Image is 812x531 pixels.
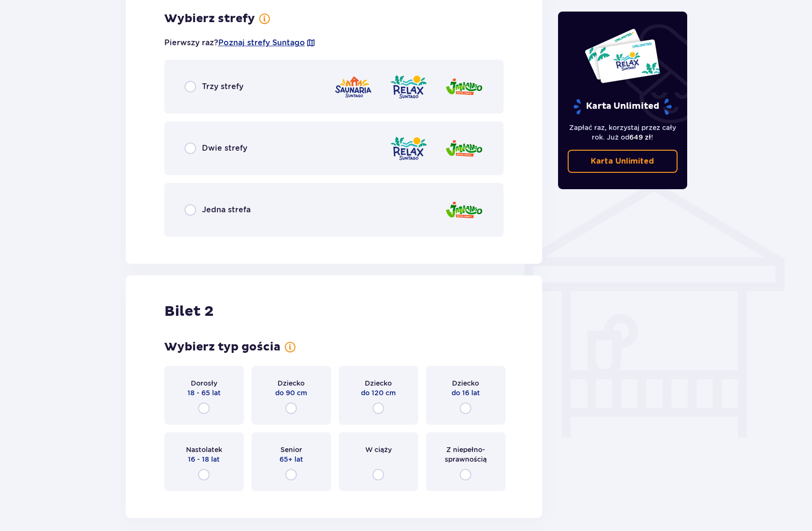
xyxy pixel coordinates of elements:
a: Karta Unlimited [568,150,678,173]
span: Senior [280,445,302,454]
h3: Wybierz strefy [164,12,255,26]
span: Dziecko [365,378,392,388]
img: Jamango [445,73,483,101]
span: Dorosły [191,378,217,388]
span: W ciąży [365,445,392,454]
p: Karta Unlimited [572,98,673,115]
h3: Wybierz typ gościa [164,340,280,354]
img: Jamango [445,135,483,162]
span: do 16 lat [452,388,480,398]
p: Pierwszy raz? [164,38,316,48]
span: Jedna strefa [202,205,251,215]
h2: Bilet 2 [164,302,213,321]
a: Poznaj strefy Suntago [218,38,305,48]
span: 649 zł [629,133,651,141]
span: 18 - 65 lat [187,388,221,398]
span: Dwie strefy [202,143,247,154]
img: Relax [389,73,428,101]
span: Z niepełno­sprawnością [435,445,497,464]
span: 65+ lat [280,454,303,464]
span: do 120 cm [361,388,396,398]
span: Nastolatek [186,445,222,454]
img: Relax [389,135,428,162]
img: Jamango [445,196,483,224]
img: Dwie karty całoroczne do Suntago z napisem 'UNLIMITED RELAX', na białym tle z tropikalnymi liśćmi... [584,28,661,84]
p: Karta Unlimited [591,156,654,167]
span: Trzy strefy [202,81,243,92]
img: Saunaria [334,73,373,101]
p: Zapłać raz, korzystaj przez cały rok. Już od ! [568,123,678,142]
span: 16 - 18 lat [188,454,220,464]
span: Dziecko [278,378,305,388]
span: do 90 cm [275,388,307,398]
span: Dziecko [452,378,479,388]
